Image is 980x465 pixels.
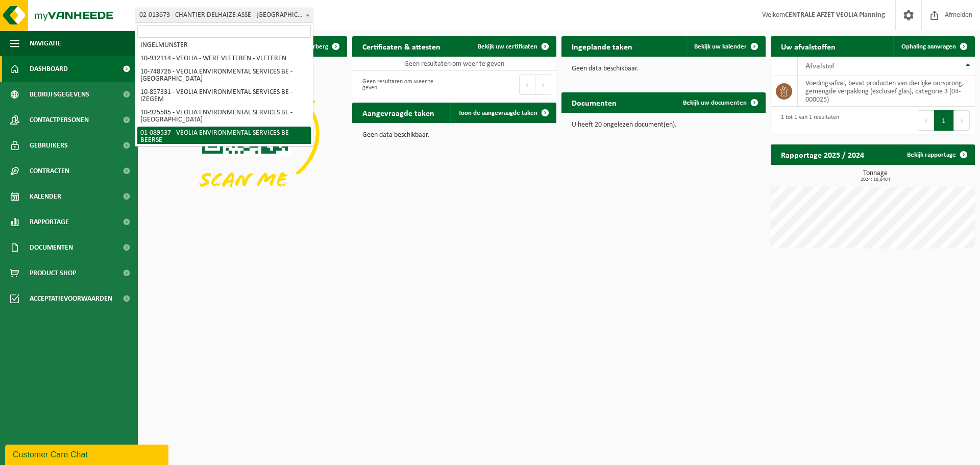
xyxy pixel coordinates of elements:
[458,110,537,116] span: Toon de aangevraagde taken
[30,158,69,184] span: Contracten
[771,144,874,164] h2: Rapportage 2025 / 2024
[478,43,537,50] span: Bekijk uw certificaten
[785,11,885,19] strong: CENTRALE AFZET VEOLIA Planning
[137,106,311,127] li: 10-925585 - VEOLIA ENVIRONMENTAL SERVICES BE - [GEOGRAPHIC_DATA]
[135,8,313,22] span: 02-013673 - CHANTIER DELHAIZE ASSE - VEOLIA - ASSE
[30,31,61,56] span: Navigatie
[572,121,755,129] p: U heeft 20 ongelezen document(en).
[450,103,555,123] a: Toon de aangevraagde taken
[137,52,311,65] li: 10-932114 - VEOLIA - WERF VLETEREN - VLETEREN
[934,110,954,131] button: 1
[352,103,445,123] h2: Aangevraagde taken
[519,75,535,95] button: Previous
[137,127,311,147] li: 01-089537 - VEOLIA ENVIRONMENTAL SERVICES BE - BEERSE
[918,110,934,131] button: Previous
[30,56,68,82] span: Dashboard
[954,110,970,131] button: Next
[352,36,451,56] h2: Certificaten & attesten
[352,57,556,71] td: Geen resultaten om weer te geven
[776,177,975,182] span: 2024: 18,840 t
[30,209,69,235] span: Rapportage
[675,92,765,113] a: Bekijk uw documenten
[30,260,76,286] span: Product Shop
[572,65,755,72] p: Geen data beschikbaar.
[683,100,747,106] span: Bekijk uw documenten
[771,36,846,56] h2: Uw afvalstoffen
[805,62,835,70] span: Afvalstof
[137,86,311,106] li: 10-857331 - VEOLIA ENVIRONMENTAL SERVICES BE - IZEGEM
[135,8,313,23] span: 02-013673 - CHANTIER DELHAIZE ASSE - VEOLIA - ASSE
[30,235,73,260] span: Documenten
[298,36,346,57] button: Verberg
[137,65,311,86] li: 10-748726 - VEOLIA ENVIRONMENTAL SERVICES BE - [GEOGRAPHIC_DATA]
[561,36,643,56] h2: Ingeplande taken
[535,75,551,95] button: Next
[137,32,311,52] li: 10-921679 - VEOLIA - WERF INGELMUNSTER - INGELMUNSTER
[776,170,975,182] h3: Tonnage
[30,184,61,209] span: Kalender
[561,92,627,112] h2: Documenten
[798,76,975,107] td: voedingsafval, bevat producten van dierlijke oorsprong, gemengde verpakking (exclusief glas), cat...
[893,36,974,57] a: Ophaling aanvragen
[470,36,555,57] a: Bekijk uw certificaten
[362,132,546,139] p: Geen data beschikbaar.
[694,43,747,50] span: Bekijk uw kalender
[30,107,89,133] span: Contactpersonen
[901,43,956,50] span: Ophaling aanvragen
[776,109,839,132] div: 1 tot 1 van 1 resultaten
[30,286,112,311] span: Acceptatievoorwaarden
[686,36,765,57] a: Bekijk uw kalender
[357,74,449,96] div: Geen resultaten om weer te geven
[30,82,89,107] span: Bedrijfsgegevens
[5,443,170,465] iframe: chat widget
[306,43,328,50] span: Verberg
[899,144,974,165] a: Bekijk rapportage
[30,133,68,158] span: Gebruikers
